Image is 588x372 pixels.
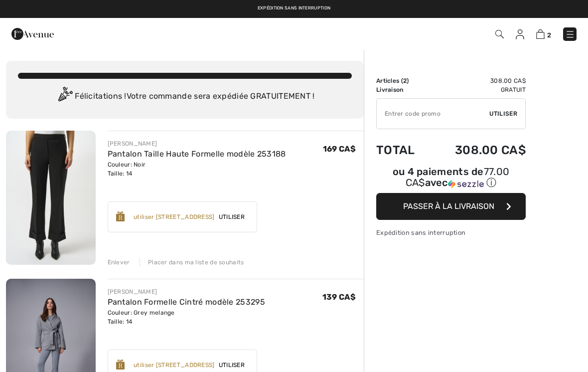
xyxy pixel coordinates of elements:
td: Articles ( ) [376,76,429,85]
div: Enlever [108,258,130,267]
td: 308.00 CA$ [429,133,526,167]
input: Code promo [377,99,489,129]
a: 1ère Avenue [11,28,54,38]
a: Pantalon Formelle Cintré modèle 253295 [108,297,265,307]
span: 2 [403,77,407,84]
td: Total [376,133,429,167]
span: 139 CA$ [322,292,356,302]
span: 2 [547,31,551,39]
div: ou 4 paiements de avec [376,167,526,189]
td: Livraison [376,85,429,94]
img: Menu [565,29,575,39]
img: Reward-Logo.svg [116,360,125,370]
div: Félicitations ! Votre commande sera expédiée GRATUITEMENT ! [18,87,352,107]
img: Pantalon Taille Haute Formelle modèle 253188 [6,131,96,265]
a: Pantalon Taille Haute Formelle modèle 253188 [108,149,286,159]
a: 2 [536,28,551,40]
span: Utiliser [215,212,249,221]
span: Utiliser [215,361,249,370]
button: Passer à la livraison [376,193,526,220]
span: 77.00 CA$ [406,166,510,188]
img: Congratulation2.svg [55,87,75,107]
img: 1ère Avenue [11,24,54,44]
span: Utiliser [489,109,517,118]
div: [PERSON_NAME] [108,287,265,296]
img: Mes infos [516,29,524,39]
img: Reward-Logo.svg [116,211,125,221]
img: Panier d'achat [536,29,545,39]
div: Placer dans ma liste de souhaits [140,258,244,267]
div: utiliser [STREET_ADDRESS] [134,361,215,370]
img: Sezzle [448,180,484,188]
div: utiliser [STREET_ADDRESS] [134,212,215,221]
td: 308.00 CA$ [429,76,526,85]
div: [PERSON_NAME] [108,139,286,148]
div: Expédition sans interruption [376,228,526,237]
span: Passer à la livraison [403,201,494,211]
div: Couleur: Grey melange Taille: 14 [108,308,265,326]
td: Gratuit [429,85,526,94]
img: Recherche [495,30,504,38]
span: 169 CA$ [323,144,356,154]
div: Couleur: Noir Taille: 14 [108,160,286,178]
div: ou 4 paiements de77.00 CA$avecSezzle Cliquez pour en savoir plus sur Sezzle [376,167,526,193]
